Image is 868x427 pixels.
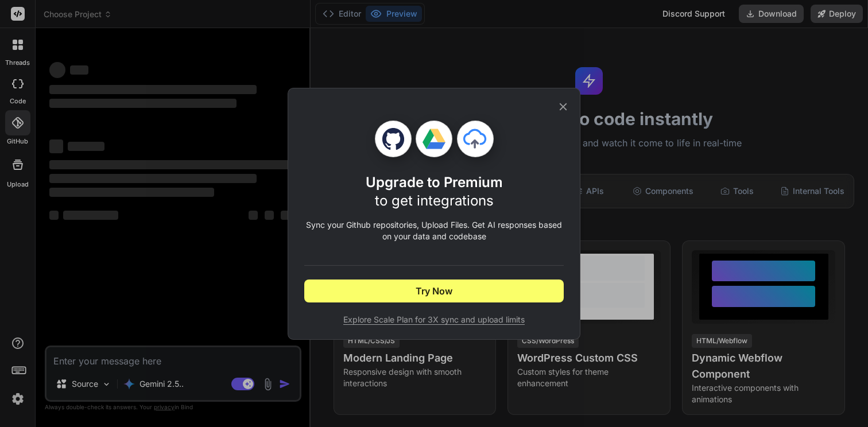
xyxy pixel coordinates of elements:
p: Sync your Github repositories, Upload Files. Get AI responses based on your data and codebase [304,219,564,242]
h1: Upgrade to Premium [366,173,503,210]
span: to get integrations [375,192,494,209]
span: Try Now [416,284,452,298]
span: Explore Scale Plan for 3X sync and upload limits [304,314,564,325]
button: Try Now [304,280,564,302]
